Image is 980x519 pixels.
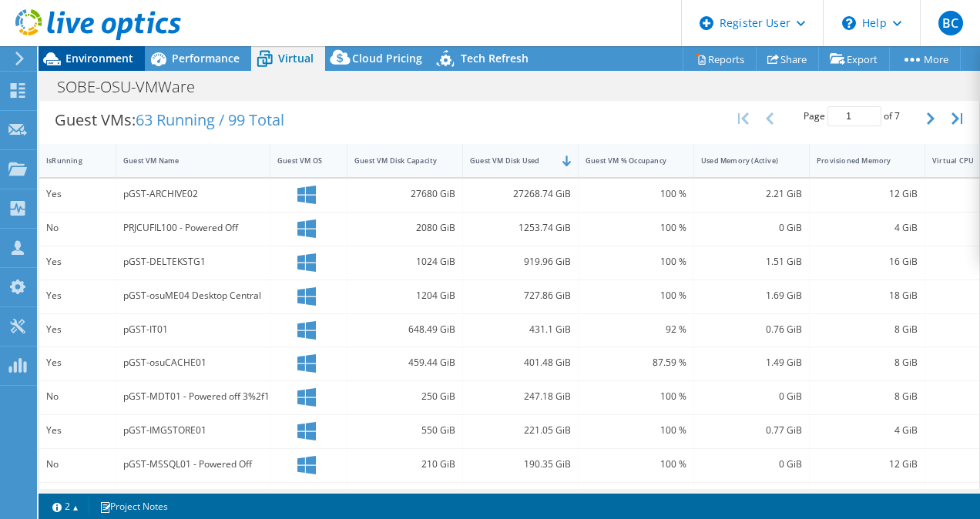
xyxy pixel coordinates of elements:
[586,354,686,371] div: 87.59 %
[354,186,455,203] div: 27680 GiB
[461,51,529,65] span: Tech Refresh
[46,219,109,236] div: No
[586,422,686,439] div: 100 %
[354,156,437,166] div: Guest VM Disk Capacity
[352,51,422,65] span: Cloud Pricing
[683,47,757,71] a: Reports
[470,456,571,473] div: 190.35 GiB
[123,321,263,338] div: pGST-IT01
[938,11,963,35] span: BC
[470,253,571,270] div: 919.96 GiB
[817,219,918,236] div: 4 GiB
[586,456,686,473] div: 100 %
[123,253,263,270] div: pGST-DELTEKSTG1
[123,287,263,304] div: pGST-osuME04 Desktop Central
[827,106,881,126] input: jump to page
[354,354,455,371] div: 459.44 GiB
[354,456,455,473] div: 210 GiB
[123,388,263,405] div: pGST-MDT01 - Powered off 3%2f16%2f2023
[817,456,918,473] div: 12 GiB
[65,51,133,65] span: Environment
[470,287,571,304] div: 727.86 GiB
[123,456,263,473] div: pGST-MSSQL01 - Powered Off
[46,354,109,371] div: Yes
[354,287,455,304] div: 1204 GiB
[354,253,455,270] div: 1024 GiB
[89,497,179,516] a: Project Notes
[470,388,571,405] div: 247.18 GiB
[172,51,240,65] span: Performance
[894,109,900,122] span: 7
[804,106,900,126] span: Page of
[586,156,668,166] div: Guest VM % Occupancy
[932,156,976,166] div: Virtual CPU
[354,219,455,236] div: 2080 GiB
[39,96,300,144] div: Guest VMs:
[470,186,571,203] div: 27268.74 GiB
[354,422,455,439] div: 550 GiB
[354,321,455,338] div: 648.49 GiB
[470,219,571,236] div: 1253.74 GiB
[817,388,918,405] div: 8 GiB
[123,156,244,166] div: Guest VM Name
[46,321,109,338] div: Yes
[701,321,802,338] div: 0.76 GiB
[470,156,552,166] div: Guest VM Disk Used
[46,253,109,270] div: Yes
[470,354,571,371] div: 401.48 GiB
[123,186,263,203] div: pGST-ARCHIVE02
[701,422,802,439] div: 0.77 GiB
[586,253,686,270] div: 100 %
[701,156,784,166] div: Used Memory (Active)
[701,219,802,236] div: 0 GiB
[817,156,899,166] div: Provisioned Memory
[817,186,918,203] div: 12 GiB
[701,354,802,371] div: 1.49 GiB
[470,422,571,439] div: 221.05 GiB
[586,388,686,405] div: 100 %
[46,186,109,203] div: Yes
[123,219,263,236] div: PRJCUFIL100 - Powered Off
[46,287,109,304] div: Yes
[817,253,918,270] div: 16 GiB
[817,422,918,439] div: 4 GiB
[756,47,819,71] a: Share
[586,186,686,203] div: 100 %
[42,497,89,516] a: 2
[701,186,802,203] div: 2.21 GiB
[586,287,686,304] div: 100 %
[123,354,263,371] div: pGST-osuCACHE01
[889,47,961,71] a: More
[277,156,321,166] div: Guest VM OS
[46,156,90,166] div: IsRunning
[46,456,109,473] div: No
[701,253,802,270] div: 1.51 GiB
[46,388,109,405] div: No
[701,456,802,473] div: 0 GiB
[50,79,219,95] h1: SOBE-OSU-VMWare
[354,388,455,405] div: 250 GiB
[701,388,802,405] div: 0 GiB
[842,16,856,30] svg: \n
[818,47,890,71] a: Export
[701,287,802,304] div: 1.69 GiB
[586,219,686,236] div: 100 %
[278,51,314,65] span: Virtual
[586,321,686,338] div: 92 %
[817,354,918,371] div: 8 GiB
[46,422,109,439] div: Yes
[470,321,571,338] div: 431.1 GiB
[123,422,263,439] div: pGST-IMGSTORE01
[136,109,284,130] span: 63 Running / 99 Total
[817,321,918,338] div: 8 GiB
[817,287,918,304] div: 18 GiB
